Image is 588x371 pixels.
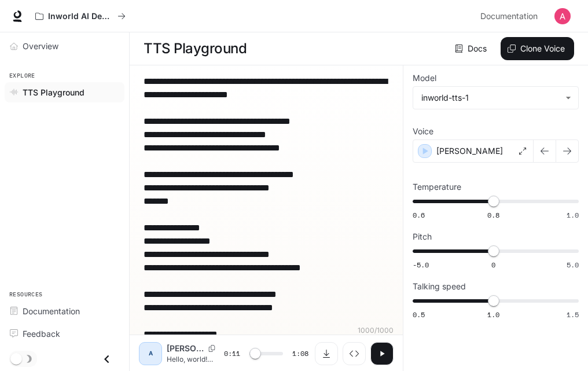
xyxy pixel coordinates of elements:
[48,12,113,21] p: Inworld AI Demos
[413,74,436,82] p: Model
[476,5,546,28] a: Documentation
[5,301,124,321] a: Documentation
[413,282,466,291] p: Talking speed
[421,92,560,104] div: inworld-tts-1
[141,344,160,363] div: A
[413,310,425,319] span: 0.5
[413,260,429,270] span: -5.0
[94,347,120,371] button: Close drawer
[23,40,58,52] span: Overview
[343,342,366,365] button: Inspect
[551,5,574,28] button: User avatar
[413,127,433,135] p: Voice
[453,37,491,60] a: Docs
[480,9,538,24] span: Documentation
[567,310,579,319] span: 1.5
[30,5,131,28] button: All workspaces
[292,348,308,359] span: 1:08
[23,305,80,317] span: Documentation
[10,352,22,365] span: Dark mode toggle
[167,343,204,354] p: [PERSON_NAME]
[5,82,124,102] a: TTS Playground
[567,210,579,220] span: 1.0
[167,354,222,364] p: Hello, world! What a wonderful day to be a text-to-speech model!Caveman Explain Magic Mushroom Sk...
[436,145,503,157] p: [PERSON_NAME]
[487,210,499,220] span: 0.8
[144,37,247,60] h1: TTS Playground
[224,348,240,359] span: 0:11
[413,210,425,220] span: 0.6
[491,260,495,270] span: 0
[23,86,84,98] span: TTS Playground
[204,345,220,352] button: Copy Voice ID
[23,328,60,340] span: Feedback
[554,8,571,24] img: User avatar
[5,324,124,344] a: Feedback
[487,310,499,319] span: 1.0
[315,342,338,365] button: Download audio
[5,36,124,56] a: Overview
[501,37,574,60] button: Clone Voice
[567,260,579,270] span: 5.0
[413,233,432,241] p: Pitch
[413,183,461,191] p: Temperature
[413,87,578,109] div: inworld-tts-1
